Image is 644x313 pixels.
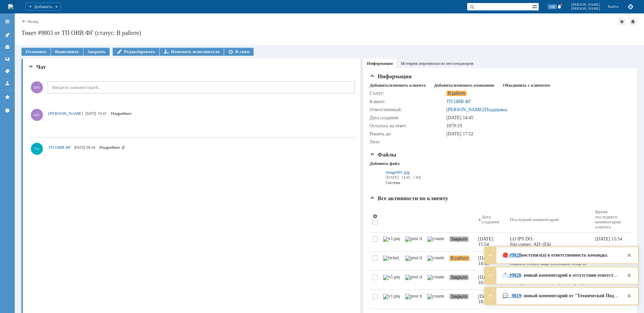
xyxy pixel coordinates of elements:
[401,61,474,66] a: История переписки из мессенджеров
[476,290,507,309] a: [DATE] 18:13
[8,4,13,9] img: logo
[25,3,61,11] div: Добавить
[383,256,400,261] img: ticket_notification.png
[86,145,95,150] span: 09:34
[370,99,445,104] div: Клиент:
[370,195,448,202] span: Все активности по клиенту
[446,123,627,129] div: 1079:19
[386,175,399,180] span: [DATE]
[28,19,39,24] a: Назад
[386,180,445,185] i: Система
[48,110,83,117] a: [PERSON_NAME]
[98,111,107,116] span: 10:41
[476,271,507,289] a: [DATE] 16:13
[447,252,476,270] a: В работе
[476,232,507,251] a: [DATE] 15:54
[476,252,507,270] a: [DATE] 14:45
[367,61,393,66] a: Информация
[507,232,592,251] a: LO IPS DO: Sita consec: AD: (Elit 4775)Seddoeiusmodtem incididun utlaboreetdoloremag aliquaenim a...
[370,161,400,166] div: Добавить файл
[111,111,131,116] a: Подробнее
[427,236,444,242] img: counter.png
[548,4,557,9] span: 108
[31,81,43,93] span: МЕ
[401,175,410,180] span: 14:45
[2,66,13,77] a: Теги
[485,107,507,112] a: Поддержка
[476,207,507,232] th: Дата создания
[427,256,444,261] img: counter.png
[625,292,633,300] div: Закрыть
[380,232,402,251] a: v1.png
[478,294,495,304] div: [DATE] 18:13
[86,111,96,116] span: [DATE]
[482,214,499,224] div: Дата создания
[405,256,422,261] img: post ticket.png
[618,17,626,26] div: Добавить в избранное
[447,232,476,251] a: Закрыто
[503,83,550,88] div: Объединить с клиентом
[405,236,422,242] img: post ticket.png
[502,273,521,278] a: 📩 #9828
[2,30,13,40] a: Активности
[372,214,378,219] span: Настройки
[446,99,471,104] a: ТП ОИВ ФГ
[370,83,426,88] div: Добавить/изменить клиента
[478,275,495,285] div: [DATE] 16:13
[532,3,539,9] span: Расширенный поиск
[427,294,444,299] img: counter.png
[380,290,402,309] a: v1.png
[595,236,622,241] div: [DATE] 15:54
[386,170,403,175] span: image001
[446,107,507,113] div: /
[380,271,402,289] a: v1.png
[595,209,621,229] div: Время последнего комментария клиента
[521,253,608,258] strong: поступил(а) в ответственность команды.
[486,251,494,259] div: Развернуть
[629,17,637,26] div: Сделать домашней страницей
[502,253,521,258] a: 🔴 #9828
[486,271,494,279] div: Развернуть
[370,91,445,96] div: Статус:
[367,167,447,188] div: Из почтовой переписки
[571,3,600,7] span: [PERSON_NAME]
[405,294,422,299] img: post ticket.png
[446,107,484,112] a: [PERSON_NAME]
[48,144,71,151] a: ТП ОИВ ФГ
[28,64,46,70] span: Чат
[2,42,13,52] a: Клиенты
[502,293,521,298] a: 💬 9819
[402,232,425,251] a: post ticket.png
[434,83,494,88] div: Добавить/изменить компанию
[425,271,447,289] a: counter.png
[625,271,633,279] div: Закрыть
[370,115,445,121] div: Дата создания:
[447,271,476,289] a: Закрыто
[403,170,410,175] span: .jpg
[447,290,476,309] a: Закрыто
[383,236,400,242] img: v1.png
[592,207,629,232] th: Время последнего комментария клиента
[99,145,125,150] a: Прикреплены файлы: image001.jpg
[370,73,412,80] span: Информация
[425,290,447,309] a: counter.png
[370,107,445,113] div: Ответственный:
[380,252,402,270] a: ticket_notification.png
[446,115,627,121] div: [DATE] 14:45
[383,294,400,299] img: v1.png
[446,91,467,96] span: В работе
[405,275,422,280] img: post ticket.png
[449,236,469,242] span: Закрыто
[446,131,474,136] span: [DATE] 17:52
[402,252,425,270] a: post ticket.png
[478,256,495,266] div: [DATE] 14:45
[413,175,421,180] span: 1 КБ
[370,151,396,158] span: Файлы
[449,294,469,299] span: Закрыто
[2,78,13,89] a: Мой профиль
[370,139,445,145] div: Теги:
[427,275,444,280] img: counter.png
[74,145,85,150] span: [DATE]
